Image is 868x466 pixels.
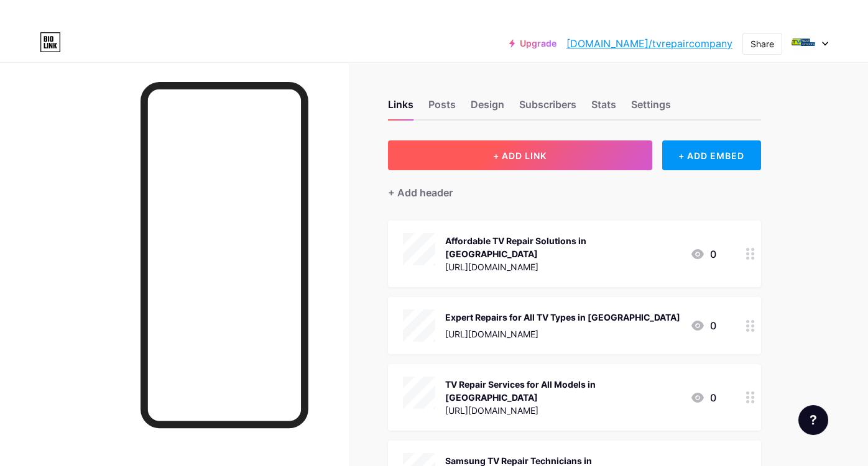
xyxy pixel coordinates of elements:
[690,390,716,405] div: 0
[445,404,680,417] div: [URL][DOMAIN_NAME]
[566,36,732,51] a: [DOMAIN_NAME]/tvrepaircompany
[445,378,680,404] div: TV Repair Services for All Models in [GEOGRAPHIC_DATA]
[445,260,680,273] div: [URL][DOMAIN_NAME]
[388,97,413,119] div: Links
[471,97,504,119] div: Design
[690,247,716,262] div: 0
[750,37,774,50] div: Share
[388,185,453,200] div: + Add header
[509,39,556,48] a: Upgrade
[690,318,716,333] div: 0
[591,97,616,119] div: Stats
[519,97,576,119] div: Subscribers
[792,32,815,55] img: tvrepaircompany
[493,150,547,161] span: + ADD LINK
[445,327,680,340] div: [URL][DOMAIN_NAME]
[445,234,680,260] div: Affordable TV Repair Solutions in [GEOGRAPHIC_DATA]
[445,311,680,324] div: Expert Repairs for All TV Types in [GEOGRAPHIC_DATA]
[428,97,456,119] div: Posts
[388,140,652,170] button: + ADD LINK
[662,140,761,170] div: + ADD EMBED
[631,97,671,119] div: Settings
